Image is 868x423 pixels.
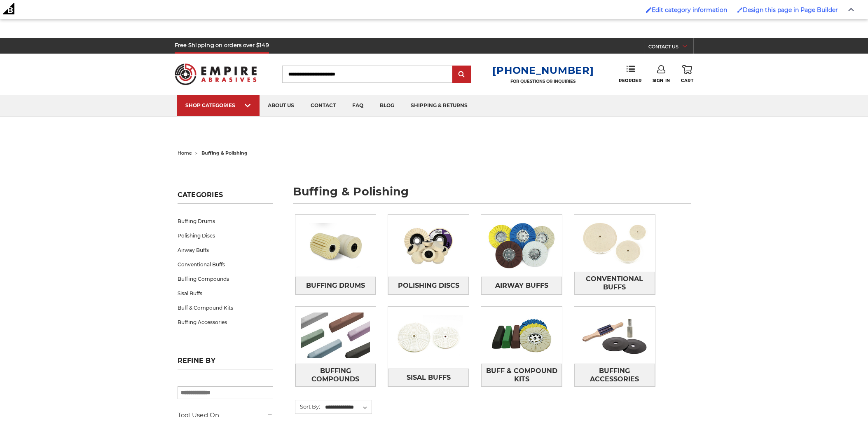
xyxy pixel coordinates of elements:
[481,217,562,274] img: Airway Buffs
[398,279,459,293] span: Polishing Discs
[175,58,257,90] img: Empire Abrasives
[295,277,376,294] a: Buffing Drums
[619,78,641,83] span: Reorder
[575,272,655,294] span: Conventional Buffs
[178,191,273,204] h5: Categories
[648,42,693,54] a: CONTACT US
[481,307,562,364] img: Buff & Compound Kits
[619,65,641,83] a: Reorder
[178,150,192,156] a: home
[372,95,402,116] a: blog
[178,257,273,272] a: Conventional Buffs
[344,95,372,116] a: faq
[743,6,838,14] span: Design this page in Page Builder
[178,243,273,257] a: Airway Buffs
[388,369,469,386] a: Sisal Buffs
[178,228,273,243] a: Polishing Discs
[295,364,376,386] a: Buffing Compounds
[295,217,376,274] img: Buffing Drums
[388,217,469,274] img: Polishing Discs
[178,214,273,228] a: Buffing Drums
[848,8,854,12] img: Close Admin Bar
[733,2,842,18] a: Enabled brush for page builder edit. Design this page in Page Builder
[178,315,273,329] a: Buffing Accessories
[492,64,594,76] a: [PHONE_NUMBER]
[260,95,302,116] a: about us
[178,357,273,369] h5: Refine by
[653,78,670,83] span: Sign In
[737,7,743,13] img: Enabled brush for page builder edit.
[574,307,655,364] img: Buffing Accessories
[495,279,548,293] span: Airway Buffs
[293,186,691,204] h1: buffing & polishing
[652,6,727,14] span: Edit category information
[175,38,269,54] h5: Free Shipping on orders over $149
[481,364,562,386] a: Buff & Compound Kits
[575,364,655,386] span: Buffing Accessories
[574,215,655,272] img: Conventional Buffs
[574,364,655,386] a: Buffing Accessories
[402,95,476,116] a: shipping & returns
[681,78,693,83] span: Cart
[681,65,693,83] a: Cart
[481,277,562,294] a: Airway Buffs
[388,309,469,366] img: Sisal Buffs
[178,286,273,301] a: Sisal Buffs
[482,364,562,386] span: Buff & Compound Kits
[302,95,344,116] a: contact
[454,66,470,83] input: Submit
[185,102,251,108] div: SHOP CATEGORIES
[178,272,273,286] a: Buffing Compounds
[324,401,372,414] select: Sort By:
[388,277,469,294] a: Polishing Discs
[642,2,731,18] a: Enabled brush for category edit Edit category information
[492,79,594,84] p: FOR QUESTIONS OR INQUIRIES
[178,301,273,315] a: Buff & Compound Kits
[296,364,376,386] span: Buffing Compounds
[201,150,248,156] span: buffing & polishing
[306,279,365,293] span: Buffing Drums
[407,371,451,385] span: Sisal Buffs
[646,7,652,13] img: Enabled brush for category edit
[295,307,376,364] img: Buffing Compounds
[295,400,320,413] label: Sort By:
[574,272,655,294] a: Conventional Buffs
[178,410,273,420] h5: Tool Used On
